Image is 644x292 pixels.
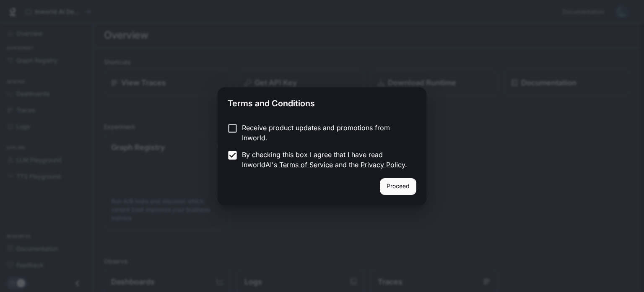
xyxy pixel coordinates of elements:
[361,160,405,169] a: Privacy Policy
[242,150,410,170] p: By checking this box I agree that I have read InworldAI's and the .
[242,123,410,143] p: Receive product updates and promotions from Inworld.
[279,160,333,169] a: Terms of Service
[380,178,416,195] button: Proceed
[218,87,426,116] h2: Terms and Conditions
